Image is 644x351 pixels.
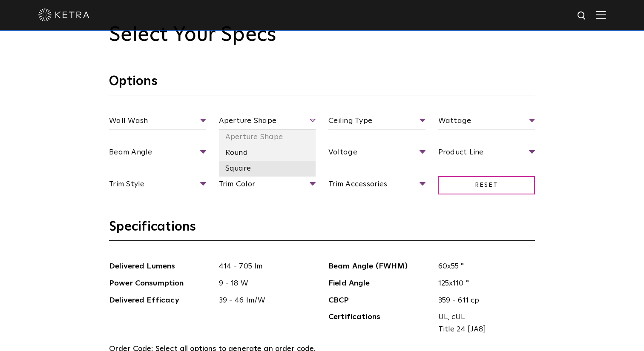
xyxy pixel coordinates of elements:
span: Title 24 [JA8] [438,323,529,336]
li: Square [219,161,316,177]
h2: Select Your Specs [109,23,535,48]
span: 39 - 46 lm/W [213,294,316,307]
span: Voltage [328,146,425,161]
span: Field Angle [328,277,432,290]
span: Beam Angle (FWHM) [328,260,432,273]
span: Trim Color [219,178,316,193]
img: ketra-logo-2019-white [38,9,89,21]
span: Ceiling Type [328,115,425,130]
span: Wattage [438,115,535,130]
span: 60x55 ° [432,260,535,273]
span: 359 - 611 cp [432,294,535,307]
span: CBCP [328,294,432,307]
span: 9 - 18 W [213,277,316,290]
span: Product Line [438,146,535,161]
span: Reset [438,176,535,194]
span: 125x110 ° [432,277,535,290]
h3: Options [109,73,535,95]
li: Aperture Shape [219,129,316,145]
span: Aperture Shape [219,115,316,130]
span: Certifications [328,311,432,336]
span: Delivered Lumens [109,260,213,273]
span: Beam Angle [109,146,206,161]
span: Power Consumption [109,277,213,290]
span: Wall Wash [109,115,206,130]
img: search icon [577,11,587,21]
span: Trim Style [109,178,206,193]
h3: Specifications [109,219,535,241]
span: Delivered Efficacy [109,294,213,307]
span: Trim Accessories [328,178,425,193]
span: 414 - 705 lm [213,260,316,273]
li: Round [219,145,316,161]
img: Hamburger%20Nav.svg [596,11,606,19]
span: UL, cUL [438,311,529,323]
